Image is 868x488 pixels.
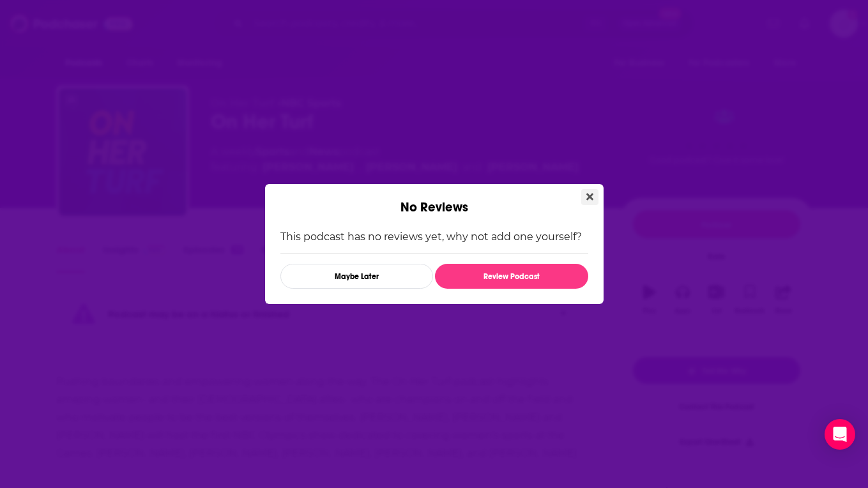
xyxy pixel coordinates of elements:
button: Close [581,189,598,205]
div: Open Intercom Messenger [825,419,855,450]
div: No Reviews [265,184,604,215]
button: Maybe Later [280,264,433,289]
button: Review Podcast [435,264,588,289]
p: This podcast has no reviews yet, why not add one yourself? [280,231,588,243]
